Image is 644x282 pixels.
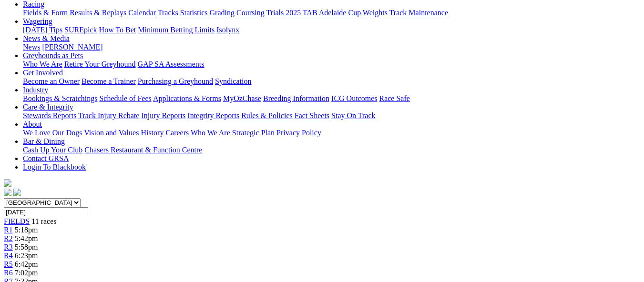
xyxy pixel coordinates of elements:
a: Become a Trainer [82,77,136,85]
a: Race Safe [379,94,409,102]
a: Stewards Reports [23,111,76,120]
div: About [23,129,640,137]
a: Get Involved [23,69,63,77]
a: SUREpick [64,26,97,34]
a: FIELDS [4,217,30,225]
div: Industry [23,94,640,103]
a: Care & Integrity [23,103,73,111]
div: Greyhounds as Pets [23,60,640,69]
a: R1 [4,226,13,234]
a: Purchasing a Greyhound [138,77,213,85]
a: R4 [4,252,13,260]
a: Applications & Forms [153,94,221,102]
a: History [141,129,164,137]
a: Rules & Policies [241,111,293,120]
a: Track Injury Rebate [78,111,139,120]
a: About [23,120,42,128]
div: Bar & Dining [23,146,640,154]
a: Contact GRSA [23,154,69,162]
a: Vision and Values [84,129,139,137]
a: Track Maintenance [389,9,448,17]
a: Statistics [180,9,208,17]
a: Schedule of Fees [99,94,151,102]
div: Get Involved [23,77,640,86]
a: How To Bet [99,26,136,34]
a: MyOzChase [223,94,261,102]
img: logo-grsa-white.png [4,179,11,187]
a: Trials [266,9,284,17]
a: R3 [4,243,13,251]
a: Strategic Plan [232,129,275,137]
a: Who We Are [23,60,62,68]
a: Coursing [236,9,265,17]
img: facebook.svg [4,189,11,196]
input: Select date [4,207,88,217]
a: GAP SA Assessments [138,60,204,68]
a: Login To Blackbook [23,163,86,171]
a: Greyhounds as Pets [23,51,83,60]
a: Become an Owner [23,77,80,85]
a: R2 [4,234,13,242]
a: Stay On Track [331,111,375,120]
a: R6 [4,269,13,277]
a: [DATE] Tips [23,26,62,34]
div: Care & Integrity [23,111,640,120]
a: 2025 TAB Adelaide Cup [286,9,361,17]
span: 5:42pm [15,234,38,242]
a: Who We Are [191,129,230,137]
a: Tracks [158,9,178,17]
div: News & Media [23,43,640,51]
a: Chasers Restaurant & Function Centre [84,146,202,154]
a: Careers [165,129,189,137]
a: We Love Our Dogs [23,129,82,137]
span: 6:23pm [15,252,38,260]
a: ICG Outcomes [331,94,377,102]
a: Bookings & Scratchings [23,94,97,102]
span: 6:42pm [15,260,38,268]
a: Bar & Dining [23,137,65,145]
a: Wagering [23,17,52,25]
a: Integrity Reports [187,111,239,120]
a: Injury Reports [141,111,185,120]
span: 11 races [31,217,56,225]
span: 5:18pm [15,226,38,234]
a: News & Media [23,34,70,42]
div: Wagering [23,26,640,34]
a: R5 [4,260,13,268]
a: [PERSON_NAME] [42,43,102,51]
a: Calendar [128,9,156,17]
a: Fact Sheets [295,111,329,120]
a: Industry [23,86,48,94]
a: Minimum Betting Limits [138,26,215,34]
a: News [23,43,40,51]
a: Privacy Policy [276,129,321,137]
span: 7:02pm [15,269,38,277]
a: Results & Replays [70,9,126,17]
a: Syndication [215,77,251,85]
a: Weights [363,9,388,17]
a: Retire Your Greyhound [64,60,136,68]
a: Isolynx [216,26,239,34]
a: Grading [210,9,235,17]
span: 5:58pm [15,243,38,251]
a: Fields & Form [23,9,68,17]
a: Cash Up Your Club [23,146,82,154]
a: Breeding Information [263,94,329,102]
div: Racing [23,9,640,17]
img: twitter.svg [13,189,21,196]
